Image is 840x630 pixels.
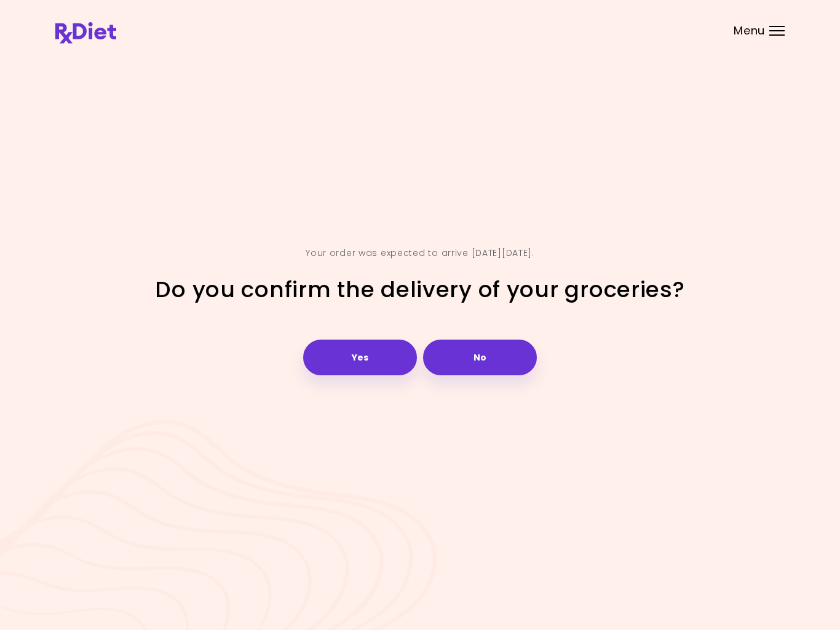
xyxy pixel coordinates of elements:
img: RxDiet [55,22,116,44]
button: No [423,340,537,375]
div: Your order was expected to arrive [DATE][DATE]. [306,244,534,263]
h2: Do you confirm the delivery of your groceries? [155,276,684,305]
span: Menu [734,25,765,36]
button: Yes [303,340,417,375]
